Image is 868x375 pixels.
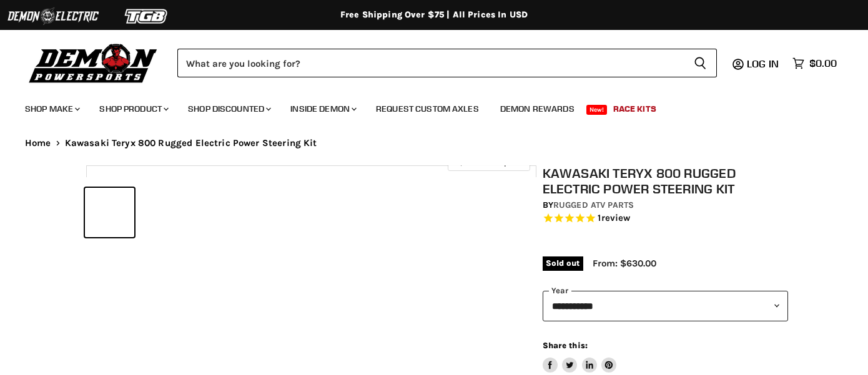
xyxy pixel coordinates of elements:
[747,57,779,70] span: Log in
[543,198,788,212] div: by
[25,138,51,149] a: Home
[543,291,788,321] select: year
[543,212,788,225] span: Rated 5.0 out of 5 stars 1 reviews
[85,188,134,237] button: IMAGE thumbnail
[6,4,100,28] img: Demon Electric Logo 2
[177,49,717,77] form: Product
[786,54,843,72] a: $0.00
[281,96,364,122] a: Inside Demon
[65,138,317,149] span: Kawasaki Teryx 800 Rugged Electric Power Steering Kit
[601,213,631,224] span: review
[684,49,717,77] button: Search
[100,4,194,28] img: TGB Logo 2
[741,58,786,69] a: Log in
[553,200,634,210] a: Rugged ATV Parts
[179,96,279,122] a: Shop Discounted
[586,105,608,115] span: New!
[543,340,617,373] aside: Share this:
[593,258,656,269] span: From: $630.00
[809,57,837,69] span: $0.00
[90,96,176,122] a: Shop Product
[25,41,162,85] img: Demon Powersports
[543,256,583,270] span: Sold out
[604,96,666,122] a: Race Kits
[367,96,488,122] a: Request Custom Axles
[543,165,788,197] h1: Kawasaki Teryx 800 Rugged Electric Power Steering Kit
[543,341,588,350] span: Share this:
[16,91,834,122] ul: Main menu
[598,213,630,224] span: 1 reviews
[454,157,523,167] span: Click to expand
[16,96,87,122] a: Shop Make
[177,49,684,77] input: Search
[491,96,584,122] a: Demon Rewards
